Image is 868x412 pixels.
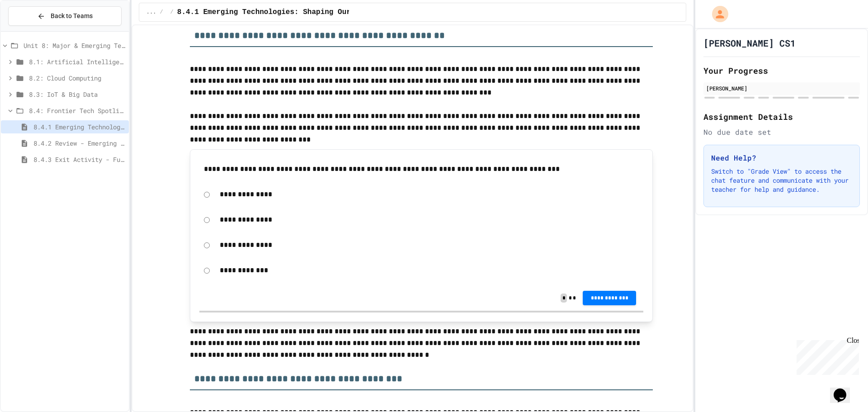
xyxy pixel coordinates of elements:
[4,4,62,57] div: Chat with us now!Close
[703,64,860,77] h2: Your Progress
[703,127,860,137] div: No due date set
[703,4,731,24] div: My Account
[711,167,852,194] p: Switch to "Grade View" to access the chat feature and communicate with your teacher for help and ...
[33,122,125,132] span: 8.4.1 Emerging Technologies: Shaping Our Digital Future
[160,9,163,16] span: /
[170,9,174,16] span: /
[29,106,125,115] span: 8.4: Frontier Tech Spotlight
[711,152,852,163] h3: Need Help?
[703,110,860,123] h2: Assignment Details
[29,90,125,99] span: 8.3: IoT & Big Data
[8,6,122,26] button: Back to Teams
[830,376,859,403] iframe: chat widget
[33,155,125,164] span: 8.4.3 Exit Activity - Future Tech Challenge
[51,11,93,21] span: Back to Teams
[793,336,859,375] iframe: chat widget
[177,7,416,18] span: 8.4.1 Emerging Technologies: Shaping Our Digital Future
[29,73,125,83] span: 8.2: Cloud Computing
[33,138,125,148] span: 8.4.2 Review - Emerging Technologies: Shaping Our Digital Future
[706,84,857,92] div: [PERSON_NAME]
[29,57,125,66] span: 8.1: Artificial Intelligence Basics
[146,9,156,16] span: ...
[703,37,796,49] h1: [PERSON_NAME] CS1
[24,41,125,50] span: Unit 8: Major & Emerging Technologies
